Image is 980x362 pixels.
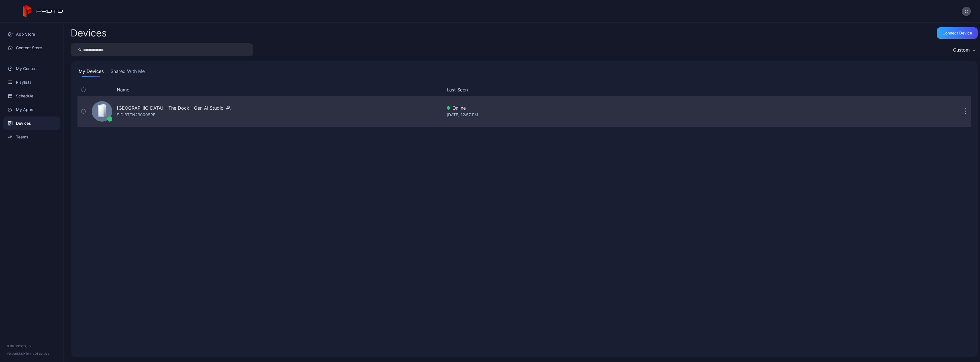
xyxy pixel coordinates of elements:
[117,86,129,93] button: Name
[109,68,146,77] button: Shared With Me
[117,111,155,118] div: SID: BTTN230008RF
[117,105,224,111] div: [GEOGRAPHIC_DATA] - The Dock - Gen AI Studio
[447,111,899,118] div: [DATE] 12:57 PM
[942,31,972,35] div: Connect device
[3,75,60,89] a: Playlists
[77,68,105,77] button: My Devices
[3,62,60,75] a: My Content
[901,86,953,93] div: Update Device
[959,86,971,93] div: Options
[962,7,971,16] button: C
[937,27,978,39] button: Connect device
[447,105,899,111] div: Online
[447,86,897,93] button: Last Seen
[26,352,49,355] a: Terms Of Service
[71,28,107,38] h2: Devices
[7,352,26,355] span: Version 1.13.1 •
[3,89,60,103] a: Schedule
[953,47,970,53] div: Custom
[3,103,60,116] a: My Apps
[7,344,57,348] div: © 2025 PROTO, Inc.
[3,116,60,130] a: Devices
[3,27,60,41] a: App Store
[950,43,978,56] button: Custom
[3,130,60,144] a: Teams
[3,41,60,55] a: Content Store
